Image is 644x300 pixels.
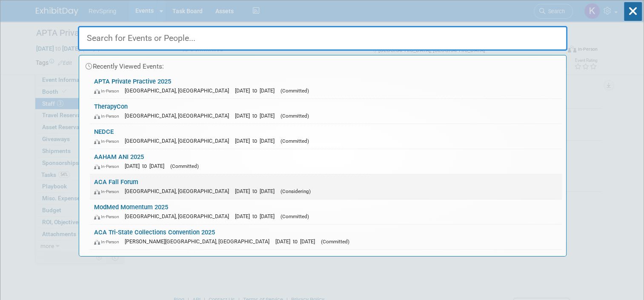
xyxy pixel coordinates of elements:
[90,225,562,249] a: ACA Tri-State Collections Convention 2025 In-Person [PERSON_NAME][GEOGRAPHIC_DATA], [GEOGRAPHIC_D...
[94,164,123,169] span: In-Person
[280,188,311,194] span: (Considering)
[280,213,309,219] span: (Committed)
[280,113,309,119] span: (Committed)
[125,138,233,144] span: [GEOGRAPHIC_DATA], [GEOGRAPHIC_DATA]
[235,138,279,144] span: [DATE] to [DATE]
[235,112,279,119] span: [DATE] to [DATE]
[94,189,123,194] span: In-Person
[125,188,233,194] span: [GEOGRAPHIC_DATA], [GEOGRAPHIC_DATA]
[94,88,123,94] span: In-Person
[170,163,199,169] span: (Committed)
[94,214,123,219] span: In-Person
[94,138,123,144] span: In-Person
[90,174,562,199] a: ACA Fall Forum In-Person [GEOGRAPHIC_DATA], [GEOGRAPHIC_DATA] [DATE] to [DATE] (Considering)
[235,213,279,219] span: [DATE] to [DATE]
[90,149,562,174] a: AAHAM ANI 2025 In-Person [DATE] to [DATE] (Committed)
[280,88,309,94] span: (Committed)
[90,199,562,224] a: ModMed Momentum 2025 In-Person [GEOGRAPHIC_DATA], [GEOGRAPHIC_DATA] [DATE] to [DATE] (Committed)
[90,124,562,149] a: NEDCE In-Person [GEOGRAPHIC_DATA], [GEOGRAPHIC_DATA] [DATE] to [DATE] (Committed)
[90,74,562,98] a: APTA Private Practive 2025 In-Person [GEOGRAPHIC_DATA], [GEOGRAPHIC_DATA] [DATE] to [DATE] (Commi...
[83,55,562,74] div: Recently Viewed Events:
[94,113,123,119] span: In-Person
[125,238,274,245] span: [PERSON_NAME][GEOGRAPHIC_DATA], [GEOGRAPHIC_DATA]
[321,239,349,245] span: (Committed)
[280,138,309,144] span: (Committed)
[78,26,567,51] input: Search for Events or People...
[125,163,169,169] span: [DATE] to [DATE]
[94,239,123,245] span: In-Person
[275,238,319,245] span: [DATE] to [DATE]
[90,99,562,124] a: TherapyCon In-Person [GEOGRAPHIC_DATA], [GEOGRAPHIC_DATA] [DATE] to [DATE] (Committed)
[235,87,279,94] span: [DATE] to [DATE]
[125,213,233,219] span: [GEOGRAPHIC_DATA], [GEOGRAPHIC_DATA]
[125,87,233,94] span: [GEOGRAPHIC_DATA], [GEOGRAPHIC_DATA]
[235,188,279,194] span: [DATE] to [DATE]
[125,112,233,119] span: [GEOGRAPHIC_DATA], [GEOGRAPHIC_DATA]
